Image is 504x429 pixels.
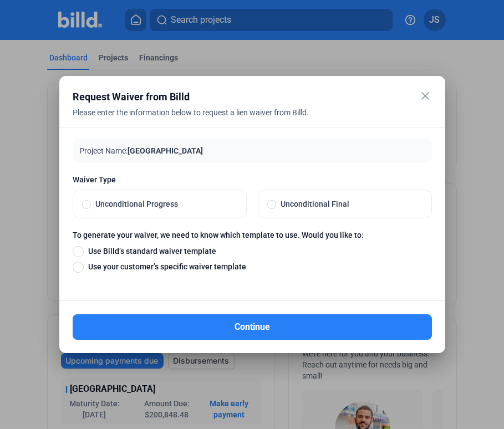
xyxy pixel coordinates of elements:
[84,261,246,272] span: Use your customer’s specific waiver template
[128,146,203,155] span: [GEOGRAPHIC_DATA]
[73,229,432,245] label: To generate your waiver, we need to know which template to use. Would you like to:
[73,107,404,131] div: Please enter the information below to request a lien waiver from Billd.
[276,198,422,210] span: Unconditional Final
[73,89,404,105] div: Request Waiver from Billd
[73,314,432,340] button: Continue
[79,146,128,155] span: Project Name:
[84,246,216,257] span: Use Billd’s standard waiver template
[419,89,432,103] mat-icon: close
[73,174,432,185] span: Waiver Type
[91,198,237,210] span: Unconditional Progress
